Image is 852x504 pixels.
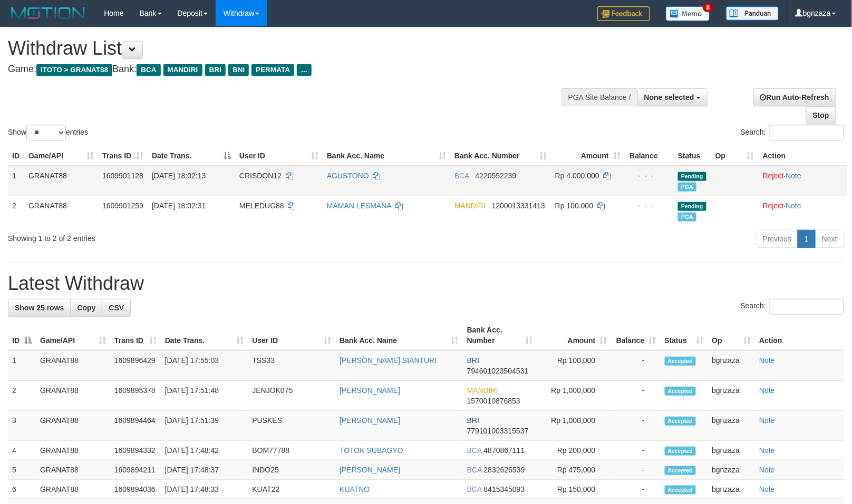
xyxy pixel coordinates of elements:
span: Copy 1570010876853 to clipboard [467,397,520,405]
a: Note [759,446,775,455]
span: 1609901128 [102,172,143,180]
label: Search: [741,125,844,140]
td: GRANAT88 [36,441,110,460]
span: BCA [454,172,469,180]
span: MELEDUG88 [239,201,284,210]
span: Show 25 rows [15,304,64,312]
a: Note [759,386,775,395]
th: Amount: activate to sort column ascending [551,146,625,166]
th: Trans ID: activate to sort column ascending [98,146,148,166]
td: [DATE] 17:48:37 [161,460,248,480]
td: bgnzaza [708,460,756,480]
th: User ID: activate to sort column ascending [248,320,335,350]
select: Showentries [26,125,66,140]
th: Bank Acc. Number: activate to sort column ascending [450,146,551,166]
td: - [612,441,661,460]
img: Button%20Memo.svg [666,6,710,21]
a: Note [759,356,775,365]
input: Search: [769,125,844,140]
td: 5 [8,460,36,480]
td: 1 [8,166,24,196]
th: ID: activate to sort column descending [8,320,36,350]
a: Note [786,172,802,180]
td: TSS33 [248,350,335,381]
h1: Latest Withdraw [8,273,844,294]
a: Show 25 rows [8,299,71,317]
a: Reject [763,172,784,180]
div: - - - [629,200,670,211]
td: GRANAT88 [36,411,110,441]
span: Copy [77,304,95,312]
a: Note [759,466,775,474]
td: GRANAT88 [36,381,110,411]
td: bgnzaza [708,411,756,441]
th: Status: activate to sort column ascending [661,320,708,350]
th: Status [674,146,711,166]
td: 1609896429 [110,350,161,381]
a: TOTOK SUBAGYO [340,446,403,455]
td: [DATE] 17:48:33 [161,480,248,499]
th: Bank Acc. Number: activate to sort column ascending [463,320,537,350]
th: Action [759,146,848,166]
span: BCA [467,466,482,474]
input: Search: [769,299,844,315]
span: Accepted [665,417,696,426]
label: Show entries [8,125,88,140]
span: Accepted [665,466,696,475]
th: Balance [625,146,674,166]
td: Rp 200,000 [537,441,612,460]
td: 3 [8,411,36,441]
a: Note [759,485,775,493]
td: GRANAT88 [36,350,110,381]
th: Game/API: activate to sort column ascending [24,146,98,166]
td: Rp 1,000,000 [537,381,612,411]
h1: Withdraw List [8,38,557,59]
span: Accepted [665,387,696,396]
td: - [612,350,661,381]
td: [DATE] 17:51:39 [161,411,248,441]
span: Accepted [665,357,696,366]
td: - [612,480,661,499]
a: [PERSON_NAME] SIANTURI [340,356,437,365]
img: MOTION_logo.png [8,5,88,21]
span: Pending [678,202,706,211]
a: CSV [102,299,131,317]
span: CRISDON12 [239,172,282,180]
th: ID [8,146,24,166]
span: MANDIRI [467,386,498,395]
td: - [612,381,661,411]
th: Game/API: activate to sort column ascending [36,320,110,350]
span: Copy 4870867111 to clipboard [484,446,525,455]
a: [PERSON_NAME] [340,386,400,395]
td: 6 [8,480,36,499]
td: 1 [8,350,36,381]
img: panduan.png [726,6,779,21]
td: · [759,166,848,196]
td: 1609894036 [110,480,161,499]
a: MAMAN LESMANA [327,201,391,210]
a: Reject [763,201,784,210]
a: Next [815,230,844,248]
span: [DATE] 18:02:31 [152,201,206,210]
td: bgnzaza [708,441,756,460]
span: Rp 4.000.000 [555,172,599,180]
td: bgnzaza [708,381,756,411]
span: Copy 779101003315537 to clipboard [467,427,529,435]
a: Stop [806,106,836,124]
th: User ID: activate to sort column ascending [235,146,323,166]
span: [DATE] 18:02:13 [152,172,206,180]
span: Rp 100.000 [555,201,593,210]
td: GRANAT88 [24,166,98,196]
a: AGUSTONO [327,172,369,180]
span: Marked by bgnzaza [678,183,696,191]
img: Feedback.jpg [597,6,650,21]
td: Rp 1,000,000 [537,411,612,441]
td: INDO25 [248,460,335,480]
span: BCA [467,446,482,455]
span: Copy 8415345093 to clipboard [484,485,525,493]
td: Rp 475,000 [537,460,612,480]
span: Copy 794601023504531 to clipboard [467,367,529,375]
a: KUATNO [340,485,370,493]
td: 1609894332 [110,441,161,460]
a: Note [786,201,802,210]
